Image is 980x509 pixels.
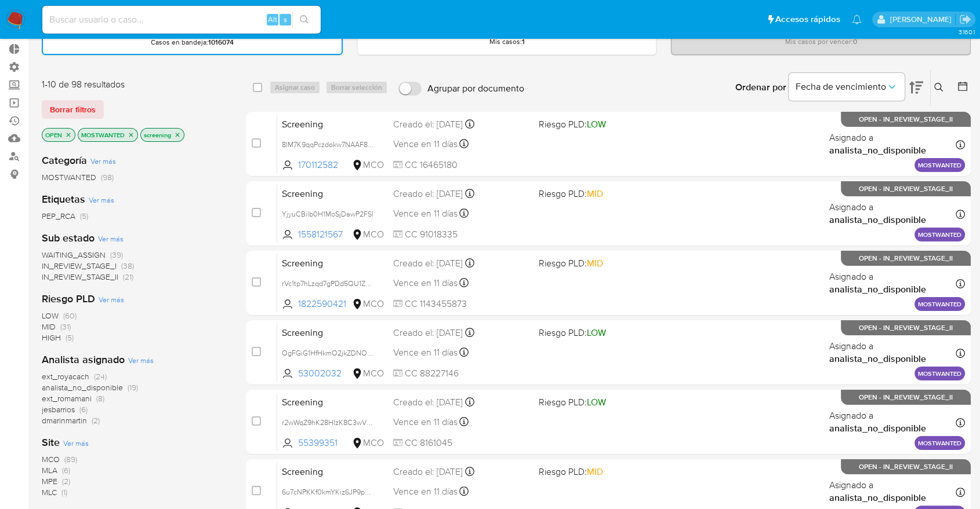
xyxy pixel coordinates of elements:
span: 3.160.1 [958,27,974,36]
span: Alt [268,14,277,25]
a: Salir [959,13,971,25]
input: Buscar usuario o caso... [42,12,321,27]
span: s [284,14,287,25]
button: search-icon [292,12,316,28]
a: Notificaciones [852,14,862,24]
p: marianela.tarsia@mercadolibre.com [890,14,955,25]
span: Accesos rápidos [775,13,840,25]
